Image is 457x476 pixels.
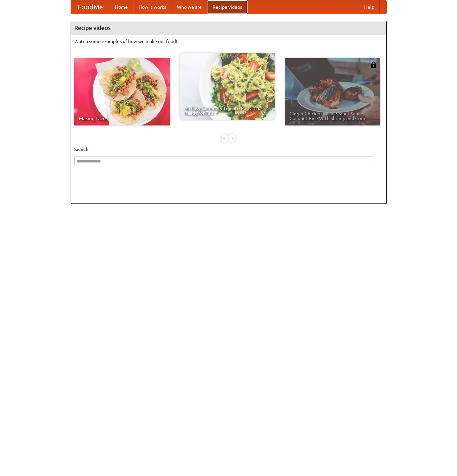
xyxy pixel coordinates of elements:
a: Who we are [172,0,207,14]
span: An Easy, Summery Tomato Pasta That's Ready for Fall [184,106,270,115]
a: Recipe videos [207,0,247,14]
div: » [229,134,235,143]
h4: Recipe videos [71,21,386,35]
a: Help [359,0,380,14]
span: Making Tacos [79,116,165,121]
a: Making Tacos [74,58,170,125]
a: An Easy, Summery Tomato Pasta That's Ready for Fall [180,53,275,120]
a: Home [110,0,133,14]
img: 483408.png [370,62,377,68]
a: FoodMe [71,0,110,14]
a: How it works [133,0,172,14]
div: « [222,134,228,143]
p: Watch some examples of how we make our food! [74,38,383,45]
h5: Search [74,146,383,153]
